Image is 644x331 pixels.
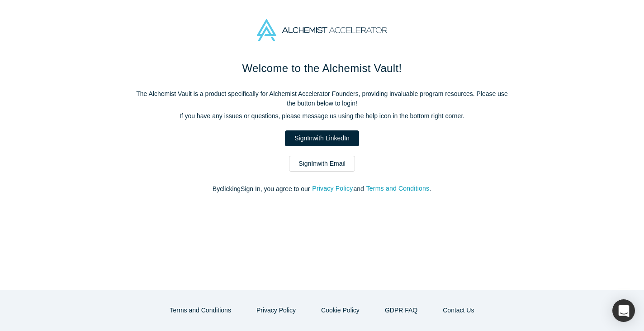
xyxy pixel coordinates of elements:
[132,89,512,108] p: The Alchemist Vault is a product specifically for Alchemist Accelerator Founders, providing inval...
[312,183,353,194] button: Privacy Policy
[375,302,427,318] a: GDPR FAQ
[132,111,512,121] p: If you have any issues or questions, please message us using the help icon in the bottom right co...
[433,302,483,318] button: Contact Us
[132,60,512,77] h1: Welcome to the Alchemist Vault!
[132,184,512,194] p: By clicking Sign In , you agree to our and .
[366,183,430,194] button: Terms and Conditions
[289,156,355,172] a: SignInwith Email
[161,302,241,318] button: Terms and Conditions
[285,130,359,146] a: SignInwith LinkedIn
[247,302,305,318] button: Privacy Policy
[257,19,387,41] img: Alchemist Accelerator Logo
[312,302,369,318] button: Cookie Policy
